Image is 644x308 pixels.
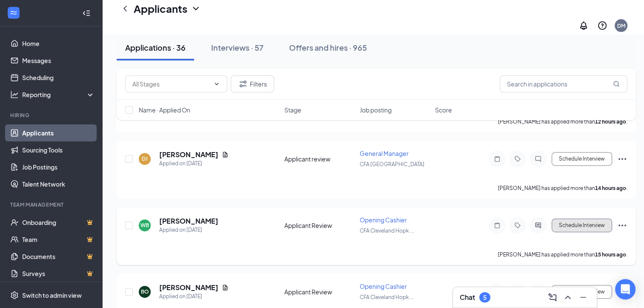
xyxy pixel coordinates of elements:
div: Applications · 36 [125,42,186,53]
h5: [PERSON_NAME] [159,216,218,226]
div: Offers and hires · 965 [289,42,367,53]
svg: ChevronLeft [120,3,130,14]
svg: ChevronUp [563,292,573,302]
h1: Applicants [134,1,187,16]
div: Applicant review [284,155,355,163]
svg: Note [492,155,502,162]
svg: Minimize [578,292,588,302]
svg: Document [222,151,229,158]
a: DocumentsCrown [22,248,95,265]
a: SurveysCrown [22,265,95,282]
span: Score [435,106,452,114]
svg: Filter [238,79,248,89]
div: Applicant Review [284,221,355,230]
svg: Analysis [10,90,19,99]
span: Job posting [360,106,392,114]
span: CFA [GEOGRAPHIC_DATA] [360,161,424,167]
div: Open Intercom Messenger [615,279,635,299]
svg: Document [222,284,229,291]
button: ChevronUp [561,291,575,304]
input: All Stages [132,79,210,89]
input: Search in applications [500,75,627,92]
h3: Chat [460,293,475,302]
b: 15 hours ago [595,251,626,258]
svg: Note [492,222,502,229]
span: Name · Applied On [139,106,190,114]
div: Applicant Review [284,288,355,296]
div: Interviews · 57 [211,42,263,53]
svg: Ellipses [617,154,627,164]
span: General Manager [360,150,409,157]
a: Job Postings [22,158,95,176]
svg: ActiveChat [533,222,543,229]
a: Talent Network [22,176,95,193]
svg: ChevronDown [191,3,201,14]
div: DJ [142,155,148,162]
svg: ChatInactive [533,155,543,162]
button: Schedule Interview [552,285,612,299]
svg: Tag [512,222,523,229]
svg: MagnifyingGlass [613,81,620,87]
a: Home [22,35,95,52]
p: [PERSON_NAME] has applied more than . [498,184,627,192]
h5: [PERSON_NAME] [159,283,218,292]
div: 5 [483,294,487,301]
div: Switch to admin view [22,291,82,299]
div: Team Management [10,201,93,208]
p: [PERSON_NAME] has applied more than . [498,251,627,258]
svg: Notifications [578,20,589,31]
svg: Settings [10,291,19,299]
span: Opening Cashier [360,216,407,224]
div: Applied on [DATE] [159,226,218,234]
a: TeamCrown [22,231,95,248]
a: Messages [22,52,95,69]
div: Reporting [22,90,95,99]
svg: ChevronDown [213,81,220,87]
svg: ComposeMessage [547,292,558,302]
a: Scheduling [22,69,95,86]
svg: Collapse [82,9,91,17]
svg: WorkstreamLogo [9,9,18,17]
b: 14 hours ago [595,185,626,191]
div: Hiring [10,112,93,119]
span: Opening Cashier [360,282,407,290]
span: CFA Cleveland Hopk ... [360,227,414,234]
div: DM [617,22,625,29]
button: ComposeMessage [546,291,559,304]
svg: Ellipses [617,220,627,230]
div: WB [140,222,149,229]
button: Schedule Interview [552,152,612,166]
a: Sourcing Tools [22,141,95,158]
span: Stage [284,106,301,114]
a: Applicants [22,124,95,141]
svg: Tag [512,155,523,162]
h5: [PERSON_NAME] [159,150,218,159]
div: BO [141,288,149,295]
button: Schedule Interview [552,219,612,232]
svg: QuestionInfo [597,20,607,31]
div: Applied on [DATE] [159,159,229,168]
div: Applied on [DATE] [159,292,229,301]
button: Minimize [576,291,590,304]
button: Filter Filters [231,75,274,92]
a: OnboardingCrown [22,214,95,231]
span: CFA Cleveland Hopk ... [360,294,414,300]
